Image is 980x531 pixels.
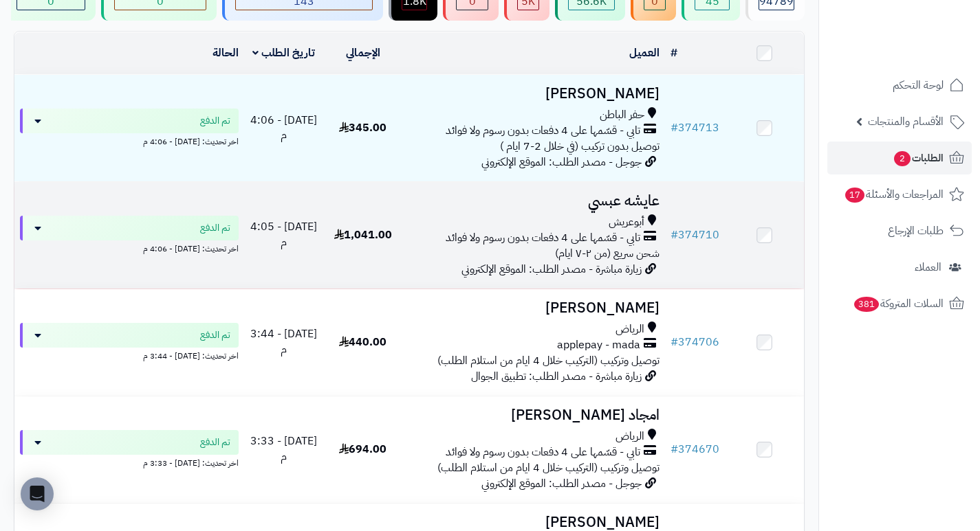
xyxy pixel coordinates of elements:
[339,120,386,136] span: 345.00
[868,112,944,131] span: الأقسام والمنتجات
[446,444,640,460] span: تابي - قسّمها على 4 دفعات بدون رسوم ولا فوائد
[671,441,719,457] a: #374670
[250,433,317,465] span: [DATE] - 3:33 م
[671,334,719,350] a: #374706
[671,441,678,457] span: #
[339,441,386,457] span: 694.00
[844,185,944,204] span: المراجعات والأسئلة
[408,407,660,423] h3: امجاد [PERSON_NAME]
[500,138,660,155] span: توصيل بدون تركيب (في خلال 2-7 ايام )
[600,107,644,123] span: حفر الباطن
[915,258,941,277] span: العملاء
[555,245,660,262] span: شحن سريع (من ٢-٧ ايام)
[20,133,239,148] div: اخر تحديث: [DATE] - 4:06 م
[616,429,644,444] span: الرياض
[853,294,944,313] span: السلات المتروكة
[671,227,719,243] a: #374710
[21,477,54,510] div: Open Intercom Messenger
[481,154,642,170] span: جوجل - مصدر الطلب: الموقع الإلكتروني
[250,112,317,144] span: [DATE] - 4:06 م
[671,120,678,136] span: #
[408,515,660,530] h3: [PERSON_NAME]
[334,227,392,243] span: 1,041.00
[437,352,660,369] span: توصيل وتركيب (التركيب خلال 4 ايام من استلام الطلب)
[671,45,677,61] a: #
[671,120,719,136] a: #374713
[200,328,230,342] span: تم الدفع
[853,297,879,313] span: 381
[446,123,640,139] span: تابي - قسّمها على 4 دفعات بدون رسوم ولا فوائد
[827,214,972,247] a: طلبات الإرجاع
[616,321,644,337] span: الرياض
[671,227,678,243] span: #
[250,326,317,358] span: [DATE] - 3:44 م
[252,45,315,61] a: تاريخ الطلب
[827,178,972,211] a: المراجعات والأسئلة17
[671,334,678,350] span: #
[481,475,642,492] span: جوجل - مصدر الطلب: الموقع الإلكتروني
[893,148,944,168] span: الطلبات
[893,76,944,95] span: لوحة التحكم
[339,334,386,350] span: 440.00
[609,214,644,230] span: أبوعريش
[213,45,239,61] a: الحالة
[20,348,239,362] div: اخر تحديث: [DATE] - 3:44 م
[200,436,230,449] span: تم الدفع
[250,218,317,251] span: [DATE] - 4:05 م
[845,188,865,203] span: 17
[408,86,660,102] h3: [PERSON_NAME]
[827,251,972,284] a: العملاء
[437,460,660,476] span: توصيل وتركيب (التركيب خلال 4 ايام من استلام الطلب)
[827,287,972,320] a: السلات المتروكة381
[827,142,972,174] a: الطلبات2
[20,240,239,255] div: اخر تحديث: [DATE] - 4:06 م
[200,114,230,128] span: تم الدفع
[886,31,967,60] img: logo-2.png
[408,300,660,316] h3: [PERSON_NAME]
[557,337,640,353] span: applepay - mada
[200,221,230,235] span: تم الدفع
[894,151,911,167] span: 2
[20,455,239,469] div: اخر تحديث: [DATE] - 3:33 م
[629,45,660,61] a: العميل
[888,221,944,240] span: طلبات الإرجاع
[461,261,642,278] span: زيارة مباشرة - مصدر الطلب: الموقع الإلكتروني
[446,230,640,246] span: تابي - قسّمها على 4 دفعات بدون رسوم ولا فوائد
[827,69,972,102] a: لوحة التحكم
[471,368,642,385] span: زيارة مباشرة - مصدر الطلب: تطبيق الجوال
[408,193,660,209] h3: عايشه عبسي
[346,45,380,61] a: الإجمالي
